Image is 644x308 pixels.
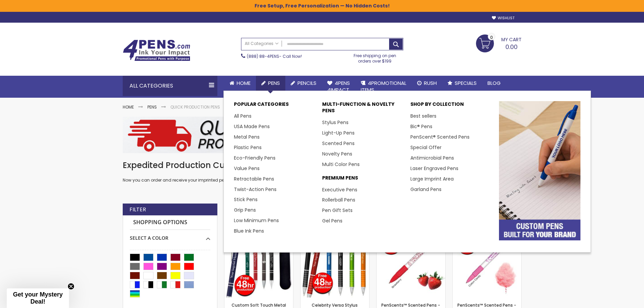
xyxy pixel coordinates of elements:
a: Pens [256,76,285,91]
strong: Filter [129,206,146,213]
a: Executive Pens [322,186,357,193]
span: Rush [424,79,437,87]
a: USA Made Pens [234,123,270,130]
a: 4Pens4impact [322,76,355,98]
a: Blue Ink Pens [234,228,264,234]
a: Home [224,76,256,91]
a: Eco-Friendly Pens [234,155,276,161]
a: 4PROMOTIONALITEMS [355,76,412,98]
p: Multi-Function & Novelty Pens [322,101,404,117]
span: 4Pens 4impact [327,79,350,93]
img: Quick Production Pens [123,117,522,153]
a: Gel Pens [322,217,342,224]
a: Value Pens [234,165,260,172]
a: Twist-Action Pens [234,186,277,193]
span: Get your Mystery Deal! [13,291,63,305]
a: Garland Pens [410,186,442,193]
img: Celebrity Versa Stylus Custom Pens - 48-Hr Production [301,229,369,298]
img: Custom Soft Touch Metal Stylus Pens with Suede Pouch - 48-Hr Production [224,229,293,298]
a: Scented Pens [322,140,355,147]
div: All Categories [123,76,217,96]
a: Stylus Pens [322,119,349,126]
a: Specials [442,76,482,91]
p: Now you can order and receive your imprinted pens just in time with our Rush Production Pens. Rea... [123,177,522,183]
a: Retractable Pens [234,175,274,182]
img: custom-pens [499,101,580,240]
span: Blog [487,79,501,87]
a: Blog [482,76,506,91]
a: Special Offer [410,144,442,151]
p: Popular Categories [234,101,315,111]
a: (888) 88-4PENS [247,53,279,59]
a: Wishlist [492,16,515,21]
div: Select A Color [130,230,210,241]
a: Plastic Pens [234,144,262,151]
p: Shop By Collection [410,101,492,111]
a: Pens [147,104,157,110]
p: Premium Pens [322,175,404,185]
span: Pencils [297,79,316,87]
a: Multi Color Pens [322,161,360,168]
span: Specials [455,79,477,87]
h1: Expedited Production Custom Pens | 24-Hour Rush Pens | 48 and 72Hr Rush Promotional Items [123,160,522,171]
span: 0 [490,34,493,41]
img: 4Pens Custom Pens and Promotional Products [123,40,190,61]
div: Free shipping on pen orders over $199 [347,50,403,64]
img: PenScents™ Scented Pens - Cotton Candy Scent, 48 Hour Production [453,229,521,298]
a: Antimicrobial Pens [410,155,454,161]
a: Large Imprint Area [410,175,454,182]
a: Grip Pens [234,207,256,213]
a: All Categories [241,38,282,49]
span: Pens [268,79,280,87]
a: Best sellers [410,113,436,119]
button: Close teaser [68,283,74,290]
strong: Shopping Options [130,215,210,230]
a: PenScent® Scented Pens [410,134,470,140]
a: Light-Up Pens [322,129,355,136]
a: Novelty Pens [322,150,352,157]
img: PenScents™ Scented Pens - Strawberry Scent, 48-Hr Production [377,229,445,298]
a: Home [123,104,134,110]
a: Stick Pens [234,196,258,203]
span: - Call Now! [247,53,302,59]
a: Rush [412,76,442,91]
a: 0.00 0 [476,34,522,51]
a: Bic® Pens [410,123,432,130]
span: All Categories [245,41,279,46]
span: 4PROMOTIONAL ITEMS [361,79,406,93]
span: Home [237,79,251,87]
div: Get your Mystery Deal!Close teaser [7,288,69,308]
a: Pen Gift Sets [322,207,353,214]
a: Laser Engraved Pens [410,165,458,172]
a: Pencils [285,76,322,91]
strong: Quick Production Pens [170,104,220,110]
a: Metal Pens [234,134,260,140]
a: Low Minimum Pens [234,217,279,224]
a: All Pens [234,113,252,119]
span: 0.00 [505,43,518,51]
a: Rollerball Pens [322,196,355,203]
